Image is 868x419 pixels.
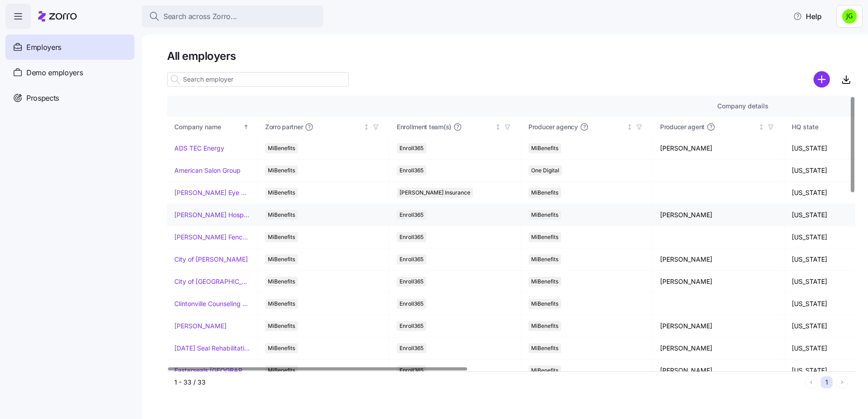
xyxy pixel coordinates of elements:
[167,117,258,137] th: Company nameSorted ascending
[5,85,134,111] a: Prospects
[142,5,323,27] button: Search across Zorro...
[653,337,784,360] td: [PERSON_NAME]
[653,271,784,293] td: [PERSON_NAME]
[531,143,558,153] span: MiBenefits
[174,233,250,242] a: [PERSON_NAME] Fence Company
[521,117,653,137] th: Producer agencyNot sorted
[174,299,250,308] a: Clintonville Counseling and Wellness
[268,343,295,353] span: MiBenefits
[399,299,424,309] span: Enroll365
[268,210,295,220] span: MiBenefits
[399,365,424,375] span: Enroll365
[531,210,558,220] span: MiBenefits
[653,248,784,271] td: [PERSON_NAME]
[268,232,295,242] span: MiBenefits
[531,254,558,264] span: MiBenefits
[626,124,633,130] div: Not sorted
[363,124,370,130] div: Not sorted
[174,277,250,286] a: City of [GEOGRAPHIC_DATA]
[531,299,558,309] span: MiBenefits
[174,322,227,331] a: [PERSON_NAME]
[268,365,295,375] span: MiBenefits
[268,254,295,264] span: MiBenefits
[528,122,578,132] span: Producer agency
[653,315,784,337] td: [PERSON_NAME]
[268,188,295,198] span: MiBenefits
[399,343,424,353] span: Enroll365
[531,232,558,242] span: MiBenefits
[653,117,784,137] th: Producer agentNot sorted
[814,71,830,88] svg: add icon
[174,144,224,153] a: ADS TEC Energy
[174,255,248,264] a: City of [PERSON_NAME]
[399,277,424,287] span: Enroll365
[399,166,424,175] span: Enroll365
[399,254,424,264] span: Enroll365
[793,11,822,22] span: Help
[399,232,424,242] span: Enroll365
[163,11,237,22] span: Search across Zorro...
[821,376,833,388] button: 1
[268,299,295,309] span: MiBenefits
[531,343,558,353] span: MiBenefits
[167,72,349,87] input: Search employer
[399,143,424,153] span: Enroll365
[660,122,705,132] span: Producer agent
[399,321,424,331] span: Enroll365
[268,143,295,153] span: MiBenefits
[243,124,249,130] div: Sorted ascending
[258,117,390,137] th: Zorro partnerNot sorted
[268,277,295,287] span: MiBenefits
[174,344,250,353] a: [DATE] Seal Rehabilitation Center of [GEOGRAPHIC_DATA]
[174,188,250,197] a: [PERSON_NAME] Eye Associates
[390,117,521,137] th: Enrollment team(s)Not sorted
[805,376,817,388] button: Previous page
[26,42,61,53] span: Employers
[531,166,559,175] span: One Digital
[167,49,855,63] h1: All employers
[531,277,558,287] span: MiBenefits
[174,122,242,132] div: Company name
[174,210,250,219] a: [PERSON_NAME] Hospitality
[5,34,134,60] a: Employers
[531,365,558,375] span: MiBenefits
[399,210,424,220] span: Enroll365
[268,321,295,331] span: MiBenefits
[174,166,241,175] a: American Salon Group
[265,122,303,132] span: Zorro partner
[26,93,59,104] span: Prospects
[531,188,558,198] span: MiBenefits
[758,124,764,130] div: Not sorted
[26,67,83,78] span: Demo employers
[174,378,802,387] div: 1 - 33 / 33
[653,204,784,226] td: [PERSON_NAME]
[397,122,451,132] span: Enrollment team(s)
[495,124,501,130] div: Not sorted
[268,166,295,175] span: MiBenefits
[5,60,134,85] a: Demo employers
[653,137,784,160] td: [PERSON_NAME]
[836,376,848,388] button: Next page
[399,188,470,198] span: [PERSON_NAME] Insurance
[653,360,784,382] td: [PERSON_NAME]
[531,321,558,331] span: MiBenefits
[174,366,250,375] a: Easterseals [GEOGRAPHIC_DATA] & [GEOGRAPHIC_DATA][US_STATE]
[842,9,857,24] img: a4774ed6021b6d0ef619099e609a7ec5
[786,7,829,25] button: Help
